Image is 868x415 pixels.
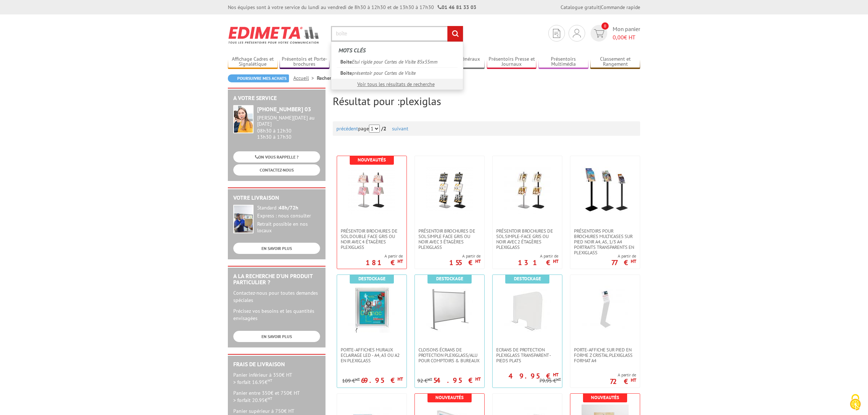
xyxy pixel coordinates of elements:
div: Rechercher un produit ou une référence... [331,42,463,90]
span: A partir de [449,253,481,259]
div: Retrait possible en nos locaux [257,221,320,234]
sup: HT [631,377,636,383]
span: 0 [601,22,609,30]
sup: HT [268,378,272,383]
img: devis rapide [573,29,581,38]
a: Poursuivre mes achats [228,74,289,82]
a: Classement et Rangement [590,56,640,68]
span: A partir de [610,372,636,378]
a: ECRANS DE PROTECTION PLEXIGLASS TRANSPARENT - Pieds plats [493,347,562,363]
span: A partir de [366,253,403,259]
p: 92 € [417,378,432,384]
sup: HT [475,376,481,382]
a: CONTACTEZ-NOUS [233,164,320,176]
span: ECRANS DE PROTECTION PLEXIGLASS TRANSPARENT - Pieds plats [496,347,558,363]
strong: 01 46 81 33 03 [438,4,476,10]
div: 08h30 à 12h30 13h30 à 17h30 [257,115,320,140]
p: Contactez-nous pour toutes demandes spéciales [233,289,320,304]
a: Présentoir brochures de sol simple face GRIS ou NOIR avec 3 étagères PLEXIGLASS [415,228,484,250]
span: Présentoir brochures de sol simple face GRIS ou NOIR avec 3 étagères PLEXIGLASS [418,228,481,250]
p: 79.95 € [539,378,561,384]
div: page [336,121,637,136]
sup: HT [631,258,636,264]
a: Boiteprésentoir pour Cartes de Visite [337,67,458,78]
sup: HT [556,377,561,382]
span: Présentoir brochures de sol double face GRIS ou NOIR avec 4 étagères PLEXIGLASS [341,228,403,250]
sup: HT [553,258,558,264]
h2: Résultat pour : [333,95,640,107]
img: devis rapide [594,29,604,38]
a: Présentoirs pour brochures multicases sur pied NOIR A4, A5, 1/3 A4 Portraits transparents en plex... [570,228,640,255]
a: Présentoir brochures de sol double face GRIS ou NOIR avec 4 étagères PLEXIGLASS [337,228,407,250]
sup: HT [427,377,432,382]
p: 77 € [611,260,636,265]
span: A partir de [518,253,558,259]
span: Porte-affiche sur pied en forme Z cristal plexiglass format A4 [574,347,636,363]
b: Destockage [358,276,386,282]
div: [PERSON_NAME][DATE] au [DATE] [257,115,320,127]
p: 181 € [366,260,403,265]
p: 155 € [449,260,481,265]
div: | [561,4,640,11]
img: ECRANS DE PROTECTION PLEXIGLASS TRANSPARENT - Pieds plats [504,286,551,333]
a: Affichage Cadres et Signalétique [228,56,278,68]
a: EN SAVOIR PLUS [233,331,320,342]
b: Nouveautés [435,394,464,401]
a: BoiteEtui rigide pour Cartes de Visite 85x55mm [337,56,458,67]
p: Précisez vos besoins et les quantités envisagées [233,307,320,322]
span: Porte-Affiches Muraux Eclairage LED - A4, A3 ou A2 en plexiglass [341,347,403,363]
p: 109 € [342,378,360,384]
img: widget-livraison.jpg [233,205,254,233]
sup: HT [397,376,403,382]
span: Présentoir brochures de sol simple-face GRIS ou Noir avec 2 étagères PLEXIGLASS [496,228,558,250]
p: 49.95 € [509,374,558,378]
span: Mots clés [339,47,366,54]
a: Catalogue gratuit [561,4,600,10]
span: plexiglas [400,94,441,108]
a: Accueil [293,75,317,81]
span: A partir de [611,253,636,259]
img: Présentoirs pour brochures multicases sur pied NOIR A4, A5, 1/3 A4 Portraits transparents en plex... [582,167,629,214]
sup: HT [475,258,481,264]
span: > forfait 16.95€ [233,379,272,385]
a: précédent [336,125,358,132]
a: devis rapide 0 Mon panier 0,00€ HT [589,25,640,42]
a: Cloisons Écrans de protection Plexiglass/Alu pour comptoirs & Bureaux [415,347,484,363]
em: Boite [340,70,352,76]
b: Destockage [514,276,541,282]
p: 54.95 € [433,378,481,382]
a: Présentoirs Multimédia [539,56,588,68]
a: Présentoirs Presse et Journaux [487,56,537,68]
img: Présentoir brochures de sol double face GRIS ou NOIR avec 4 étagères PLEXIGLASS [348,167,395,214]
input: Rechercher un produit ou une référence... [331,26,463,42]
p: 131 € [518,260,558,265]
span: Présentoirs pour brochures multicases sur pied NOIR A4, A5, 1/3 A4 Portraits transparents en plex... [574,228,636,255]
b: Destockage [436,276,463,282]
sup: HT [268,396,272,401]
img: Edimeta [228,22,320,48]
img: Cloisons Écrans de protection Plexiglass/Alu pour comptoirs & Bureaux [426,286,473,333]
span: Cloisons Écrans de protection Plexiglass/Alu pour comptoirs & Bureaux [418,347,481,363]
span: > forfait 20.95€ [233,397,272,403]
a: Porte-affiche sur pied en forme Z cristal plexiglass format A4 [570,347,640,363]
a: Commande rapide [601,4,640,10]
input: rechercher [447,26,463,42]
div: Express : nous consulter [257,213,320,219]
h2: Frais de Livraison [233,361,320,368]
button: Cookies (fenêtre modale) [843,390,868,415]
a: Présentoir brochures de sol simple-face GRIS ou Noir avec 2 étagères PLEXIGLASS [493,228,562,250]
sup: HT [553,372,558,378]
img: Présentoir brochures de sol simple-face GRIS ou Noir avec 2 étagères PLEXIGLASS [504,167,551,214]
em: Boite [340,59,352,65]
img: Porte-affiche sur pied en forme Z cristal plexiglass format A4 [582,286,629,333]
li: Recherche avancée [317,74,358,82]
span: 2 [383,125,386,132]
a: suivant [392,125,408,132]
p: 72 € [610,379,636,384]
img: Présentoir brochures de sol simple face GRIS ou NOIR avec 3 étagères PLEXIGLASS [426,167,473,214]
sup: HT [397,258,403,264]
img: Porte-Affiches Muraux Eclairage LED - A4, A3 ou A2 en plexiglass [348,286,395,333]
strong: [PHONE_NUMBER] 03 [257,105,311,113]
p: Panier entre 350€ et 750€ HT [233,389,320,404]
h2: A la recherche d'un produit particulier ? [233,273,320,286]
